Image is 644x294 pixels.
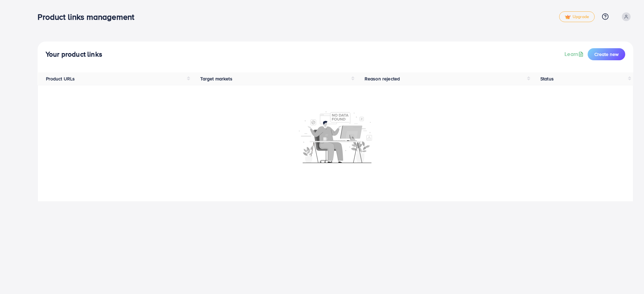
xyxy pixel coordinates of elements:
span: Target markets [200,75,232,82]
span: Upgrade [565,14,589,19]
span: Reason rejected [365,75,400,82]
img: tick [565,15,571,19]
button: Create new [588,48,625,60]
a: tickUpgrade [559,11,595,22]
span: Product URLs [46,75,75,82]
span: Status [540,75,554,82]
span: Create new [594,51,619,58]
a: Learn [565,50,585,58]
img: No account [299,111,372,163]
h3: Product links management [38,12,140,22]
h4: Your product links [46,50,102,59]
